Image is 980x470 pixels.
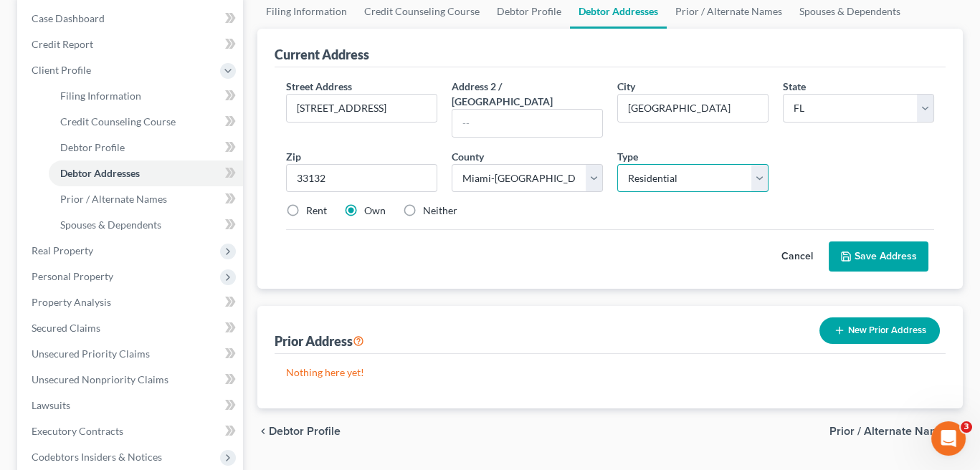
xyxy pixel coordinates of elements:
a: Unsecured Nonpriority Claims [20,367,243,393]
span: Debtor Addresses [60,167,140,179]
span: 3 [961,421,972,433]
label: Own [364,203,386,218]
a: Prior / Alternate Names [49,186,243,212]
span: Debtor Profile [269,426,341,437]
span: Prior / Alternate Names [829,426,951,437]
span: Filing Information [60,90,141,102]
a: Credit Report [20,32,243,57]
input: Enter city... [618,95,768,122]
div: Current Address [275,46,369,63]
button: New Prior Address [819,317,940,344]
a: Executory Contracts [20,418,243,444]
div: Prior Address [275,332,364,350]
span: Unsecured Nonpriority Claims [32,373,168,385]
span: Credit Counseling Course [60,115,176,128]
input: XXXXX [286,164,437,193]
label: Rent [306,203,327,218]
span: State [783,80,806,92]
span: Client Profile [32,64,91,76]
i: chevron_left [257,426,269,437]
a: Debtor Addresses [49,160,243,186]
span: Credit Report [32,38,93,50]
span: Personal Property [32,270,113,282]
span: Lawsuits [32,399,70,411]
span: Codebtors Insiders & Notices [32,451,162,463]
input: Enter street address [287,95,437,122]
span: Street Address [286,80,352,92]
a: Filing Information [49,83,243,109]
button: Cancel [766,242,829,271]
label: Neither [423,203,457,218]
a: Unsecured Priority Claims [20,341,243,367]
a: Spouses & Dependents [49,212,243,238]
a: Lawsuits [20,393,243,418]
span: Case Dashboard [32,12,105,24]
span: Spouses & Dependents [60,219,161,231]
span: County [452,150,484,163]
button: Prior / Alternate Names chevron_right [829,426,963,437]
a: Property Analysis [20,289,243,315]
label: Address 2 / [GEOGRAPHIC_DATA] [452,79,603,109]
span: City [617,80,635,92]
span: Prior / Alternate Names [60,193,167,205]
a: Secured Claims [20,315,243,341]
span: Secured Claims [32,322,100,334]
span: Real Property [32,244,93,256]
span: Unsecured Priority Claims [32,347,150,360]
button: Save Address [829,241,928,272]
a: Debtor Profile [49,135,243,160]
input: -- [452,110,602,137]
a: Credit Counseling Course [49,109,243,135]
button: chevron_left Debtor Profile [257,426,341,437]
span: Debtor Profile [60,141,125,153]
span: Property Analysis [32,296,111,308]
label: Type [617,149,638,164]
iframe: Intercom live chat [931,421,966,456]
a: Case Dashboard [20,6,243,32]
p: Nothing here yet! [286,365,934,380]
span: Zip [286,150,301,163]
span: Executory Contracts [32,425,123,437]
